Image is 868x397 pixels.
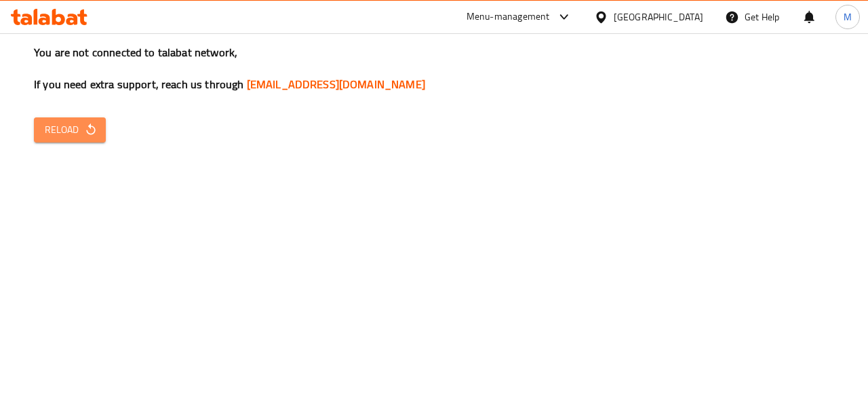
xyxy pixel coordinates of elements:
[45,121,95,138] span: Reload
[467,9,550,25] div: Menu-management
[844,10,852,24] span: M
[34,45,834,92] h3: You are not connected to talabat network, If you need extra support, reach us through
[247,74,425,94] a: [EMAIL_ADDRESS][DOMAIN_NAME]
[34,117,106,143] button: Reload
[614,10,703,24] div: [GEOGRAPHIC_DATA]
